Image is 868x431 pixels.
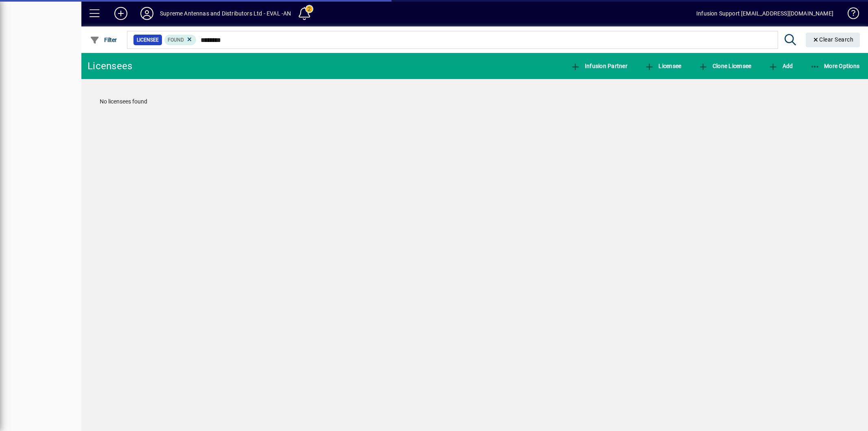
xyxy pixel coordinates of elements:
span: Filter [90,37,117,43]
a: Knowledge Base [842,2,858,28]
span: Clear Search [812,36,854,43]
button: Clear [806,33,860,47]
button: Infusion Partner [568,59,630,73]
button: More Options [808,59,862,73]
mat-chip: Found Status: Found [164,35,197,45]
span: Licensee [645,63,682,69]
span: Clone Licensee [698,63,751,69]
div: Infusion Support [EMAIL_ADDRESS][DOMAIN_NAME] [696,7,833,20]
span: Infusion Partner [571,63,627,69]
button: Licensee [643,59,684,73]
button: Add [766,59,795,73]
button: Profile [134,6,160,21]
span: Found [168,37,184,43]
span: Add [768,63,793,69]
div: Licensees [87,59,132,73]
button: Add [108,6,134,21]
button: Filter [88,33,119,47]
div: No licensees found [92,89,858,114]
span: Licensee [137,36,159,44]
button: Clone Licensee [696,59,753,73]
span: More Options [810,63,860,69]
div: Supreme Antennas and Distributors Ltd - EVAL -AN [160,7,291,20]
